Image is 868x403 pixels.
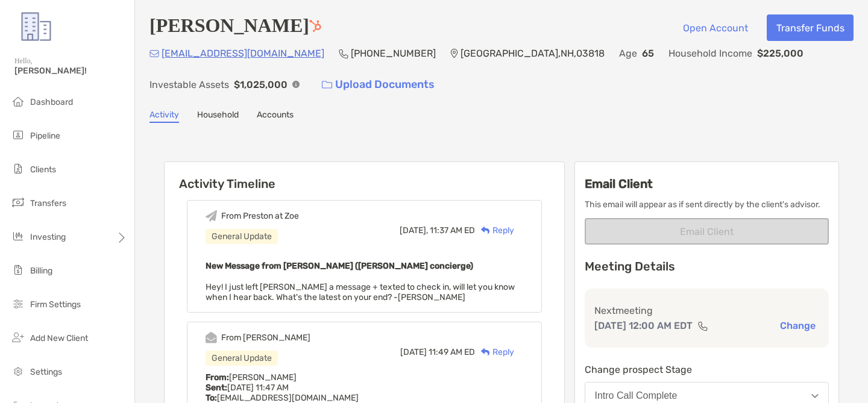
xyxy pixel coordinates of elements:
[206,210,217,222] img: Event icon
[595,390,678,401] div: Intro Call Complete
[11,229,25,243] img: investing icon
[14,5,58,48] img: Zoe Logo
[206,282,515,302] span: Hey! I just left [PERSON_NAME] a message + texted to check in, will let you know when I hear back...
[322,81,332,89] img: button icon
[642,46,654,61] p: 65
[149,50,159,57] img: Email Icon
[585,362,829,377] p: Change prospect Stage
[234,77,288,92] p: $1,025,000
[149,77,229,92] p: Investable Assets
[30,299,81,310] span: Firm Settings
[481,226,490,234] img: Reply icon
[11,330,25,345] img: add_new_client icon
[149,14,321,41] h4: [PERSON_NAME]
[30,131,60,141] span: Pipeline
[221,333,310,343] div: From [PERSON_NAME]
[11,195,25,210] img: transfers icon
[757,46,804,61] p: $225,000
[585,177,829,191] h3: Email Client
[11,94,25,108] img: dashboard icon
[767,14,854,41] button: Transfer Funds
[206,229,278,244] div: General Update
[165,162,564,191] h6: Activity Timeline
[668,46,752,61] p: Household Income
[776,319,819,332] button: Change
[339,49,348,58] img: Phone Icon
[400,347,427,357] span: [DATE]
[594,318,693,333] p: [DATE] 12:00 AM EDT
[30,198,66,208] span: Transfers
[149,110,179,123] a: Activity
[30,232,66,242] span: Investing
[206,332,217,343] img: Event icon
[11,296,25,311] img: firm-settings icon
[30,333,88,343] span: Add New Client
[206,351,278,366] div: General Update
[11,128,25,142] img: pipeline icon
[309,14,321,36] a: Go to Hubspot Deal
[475,346,514,358] div: Reply
[30,266,52,276] span: Billing
[400,225,428,236] span: [DATE],
[11,364,25,378] img: settings icon
[11,263,25,277] img: billing icon
[206,383,227,393] strong: Sent:
[450,49,458,58] img: Location Icon
[594,303,820,318] p: Next meeting
[206,372,229,383] strong: From:
[430,225,475,236] span: 11:37 AM ED
[481,348,490,356] img: Reply icon
[257,110,294,123] a: Accounts
[14,66,127,76] span: [PERSON_NAME]!
[206,261,473,271] b: New Message from [PERSON_NAME] ([PERSON_NAME] concierge)
[673,14,757,41] button: Open Account
[461,46,605,61] p: [GEOGRAPHIC_DATA] , NH , 03818
[30,164,56,175] span: Clients
[162,46,324,61] p: [EMAIL_ADDRESS][DOMAIN_NAME]
[619,46,637,61] p: Age
[811,394,819,398] img: Open dropdown arrow
[197,110,239,123] a: Household
[30,97,73,107] span: Dashboard
[585,259,829,274] p: Meeting Details
[292,81,300,88] img: Info Icon
[30,367,62,377] span: Settings
[697,321,708,331] img: communication type
[351,46,436,61] p: [PHONE_NUMBER]
[221,211,299,221] div: From Preston at Zoe
[11,161,25,176] img: clients icon
[585,197,829,212] p: This email will appear as if sent directly by the client's advisor.
[475,224,514,237] div: Reply
[314,72,442,98] a: Upload Documents
[309,20,321,32] img: Hubspot Icon
[206,393,217,403] strong: To:
[429,347,475,357] span: 11:49 AM ED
